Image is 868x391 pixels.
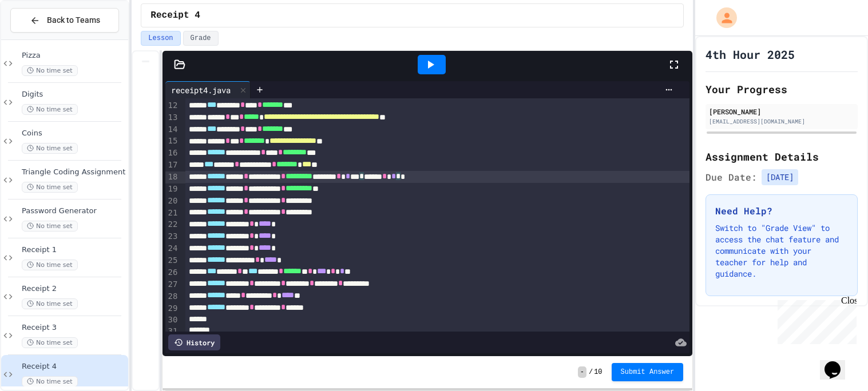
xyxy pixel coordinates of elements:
[165,267,180,279] div: 26
[22,323,126,333] span: Receipt 3
[578,366,586,378] span: -
[709,117,854,126] div: [EMAIL_ADDRESS][DOMAIN_NAME]
[22,143,78,154] span: No time set
[165,112,180,124] div: 13
[715,204,848,218] h3: Need Help?
[141,31,180,46] button: Lesson
[594,368,602,377] span: 10
[150,9,200,22] span: Receipt 4
[165,291,180,303] div: 28
[165,135,180,147] div: 15
[165,243,180,255] div: 24
[22,104,78,115] span: No time set
[22,90,126,99] span: Digits
[165,255,180,267] div: 25
[704,5,740,31] div: My Account
[22,284,126,294] span: Receipt 2
[165,84,236,96] div: receipt4.java
[612,363,684,381] button: Submit Answer
[706,149,858,165] h2: Assignment Details
[22,65,78,76] span: No time set
[22,206,126,216] span: Password Generator
[709,106,854,117] div: [PERSON_NAME]
[22,245,126,255] span: Receipt 1
[706,46,795,62] h1: 4th Hour 2025
[165,81,251,98] div: receipt4.java
[22,260,78,270] span: No time set
[165,231,180,243] div: 23
[165,100,180,112] div: 12
[22,362,126,372] span: Receipt 4
[820,345,857,380] iframe: chat widget
[165,195,180,208] div: 20
[22,337,78,348] span: No time set
[183,31,219,46] button: Grade
[706,170,757,184] span: Due Date:
[165,147,180,159] div: 16
[10,8,119,33] button: Back to Teams
[165,208,180,220] div: 21
[22,129,126,138] span: Coins
[22,298,78,309] span: No time set
[22,167,126,177] span: Triangle Coding Assignment
[165,314,180,326] div: 30
[165,326,180,337] div: 31
[715,222,848,280] p: Switch to "Grade View" to access the chat feature and communicate with your teacher for help and ...
[47,14,100,26] span: Back to Teams
[589,368,593,377] span: /
[165,183,180,195] div: 19
[5,5,79,73] div: Chat with us now!Close
[762,169,798,185] span: [DATE]
[165,303,180,315] div: 29
[165,219,180,231] div: 22
[22,182,78,193] span: No time set
[22,51,126,61] span: Pizza
[168,334,220,350] div: History
[22,376,78,387] span: No time set
[165,171,180,183] div: 18
[621,368,675,377] span: Submit Answer
[706,81,858,97] h2: Your Progress
[22,221,78,232] span: No time set
[165,159,180,171] div: 17
[165,279,180,291] div: 27
[165,124,180,136] div: 14
[773,296,857,344] iframe: chat widget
